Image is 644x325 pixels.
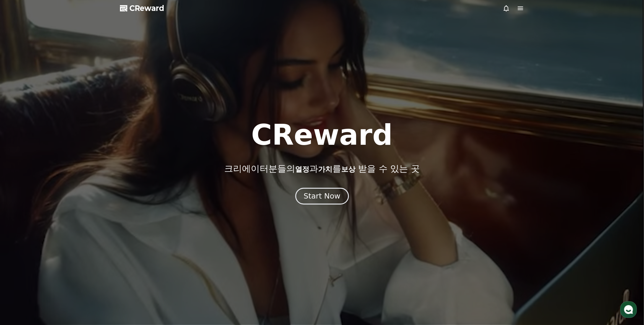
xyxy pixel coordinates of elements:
[54,196,61,201] span: 대화
[224,163,420,174] p: 크리에이터분들의 과 를 받을 수 있는 곳
[76,187,113,202] a: 설정
[39,187,76,202] a: 대화
[91,196,98,201] span: 설정
[318,165,332,173] span: 가치
[341,165,355,173] span: 보상
[19,196,22,201] span: 홈
[295,188,349,205] button: Start Now
[2,187,39,202] a: 홈
[120,4,164,13] a: CReward
[129,4,164,13] span: CReward
[297,194,348,200] a: Start Now
[304,191,340,201] div: Start Now
[251,121,393,149] h1: CReward
[295,165,309,173] span: 열정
